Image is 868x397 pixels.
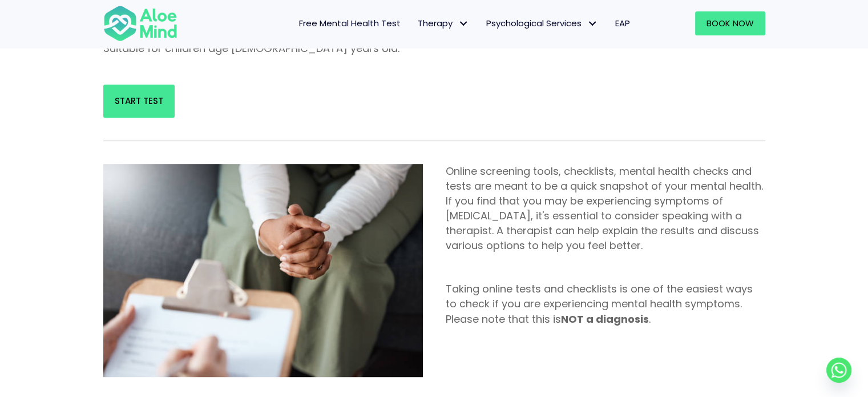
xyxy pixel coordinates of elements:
strong: NOT a diagnosis [561,312,649,326]
a: EAP [607,11,639,35]
span: Therapy: submenu [455,15,472,32]
a: Free Mental Health Test [290,11,409,35]
img: Aloe mind Logo [103,5,177,42]
p: Online screening tools, checklists, mental health checks and tests are meant to be a quick snapsh... [446,164,765,254]
a: Whatsapp [826,358,851,383]
span: Therapy [418,17,469,29]
a: Start Test [103,85,175,118]
span: EAP [615,17,630,29]
span: Book Now [706,17,754,29]
a: TherapyTherapy: submenu [409,11,478,35]
span: Psychological Services [486,17,598,29]
span: Psychological Services: submenu [584,15,601,32]
p: Suitable for children age [DEMOGRAPHIC_DATA] years old. [103,41,423,56]
p: Taking online tests and checklists is one of the easiest ways to check if you are experiencing me... [446,282,765,326]
span: Free Mental Health Test [299,17,401,29]
nav: Menu [192,11,639,35]
span: Start Test [115,95,163,107]
a: Psychological ServicesPsychological Services: submenu [478,11,607,35]
a: Book Now [695,11,765,35]
img: Mental health test free [103,164,423,377]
